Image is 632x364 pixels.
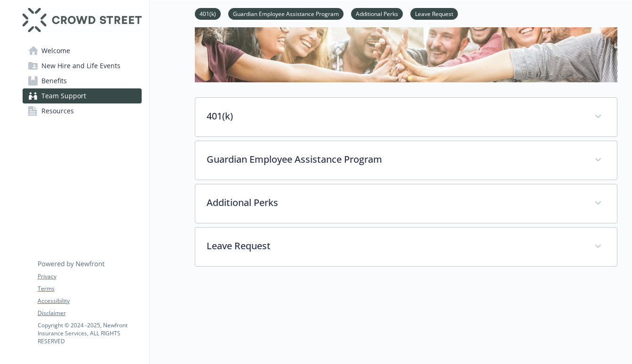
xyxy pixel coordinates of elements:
a: Leave Request [410,9,458,18]
p: Additional Perks [207,196,583,210]
div: Additional Perks [195,184,617,223]
a: New Hire and Life Events [23,58,142,73]
a: Welcome [23,43,142,58]
span: Resources [41,103,74,119]
a: Team Support [23,88,142,103]
a: Accessibility [38,297,141,305]
a: 401(k) [195,9,221,18]
p: Copyright © 2024 - 2025 , Newfront Insurance Services, ALL RIGHTS RESERVED [38,321,141,345]
div: 401(k) [195,98,617,136]
div: Guardian Employee Assistance Program [195,141,617,180]
p: 401(k) [207,109,583,123]
span: Team Support [41,88,86,103]
a: Disclaimer [38,309,141,317]
a: Guardian Employee Assistance Program [228,9,344,18]
p: Leave Request [207,239,583,253]
p: Guardian Employee Assistance Program [207,152,583,166]
div: Leave Request [195,228,617,266]
span: New Hire and Life Events [41,58,120,73]
a: Terms [38,285,141,293]
a: Benefits [23,73,142,88]
a: Additional Perks [351,9,403,18]
span: Benefits [41,73,67,88]
a: Resources [23,103,142,119]
span: Welcome [41,43,70,58]
a: Privacy [38,272,141,281]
